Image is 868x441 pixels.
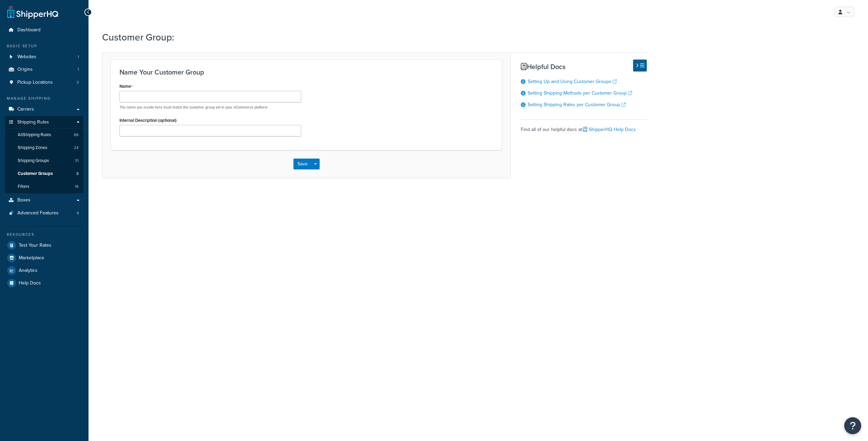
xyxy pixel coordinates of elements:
div: Find all of our helpful docs at: [521,119,647,134]
button: Save [293,159,312,169]
span: All Shipping Rules [18,132,51,138]
span: Pickup Locations [17,80,53,85]
a: Websites1 [5,51,83,63]
span: Dashboard [17,27,41,33]
h3: Name Your Customer Group [119,68,493,76]
span: Analytics [19,268,37,274]
a: Help Docs [5,277,83,289]
span: Help Docs [19,280,41,286]
a: Origins1 [5,63,83,76]
a: Customer Groups3 [5,167,83,180]
a: Setting Shipping Methods per Customer Group [528,89,632,97]
a: Shipping Groups31 [5,154,83,167]
h3: Helpful Docs [521,63,647,70]
a: Carriers [5,103,83,116]
a: Marketplace [5,252,83,264]
li: Shipping Rules [5,116,83,194]
li: Advanced Features [5,207,83,219]
li: Websites [5,51,83,63]
a: Analytics [5,264,83,277]
p: The name you create here must match the customer group set in your eCommerce platform [119,105,301,110]
a: Dashboard [5,24,83,36]
li: Filters [5,180,83,193]
span: 24 [74,145,79,151]
span: Customer Groups [18,171,53,177]
span: Advanced Features [17,210,59,216]
span: 31 [75,158,79,164]
li: Origins [5,63,83,76]
a: Setting Up and Using Customer Groups [528,78,617,85]
span: 2 [77,80,79,85]
li: Pickup Locations [5,76,83,89]
span: Boxes [17,197,31,203]
span: Shipping Rules [17,119,49,125]
a: Pickup Locations2 [5,76,83,89]
a: Test Your Rates [5,239,83,251]
li: Shipping Zones [5,142,83,154]
a: Shipping Rules [5,116,83,129]
span: 1 [78,67,79,72]
label: Internal Description (optional) [119,118,177,123]
span: Test Your Rates [19,243,51,248]
span: Origins [17,67,33,72]
label: Name [119,84,133,89]
span: 4 [77,210,79,216]
span: 3 [76,171,79,177]
li: Shipping Groups [5,154,83,167]
span: 16 [75,184,79,190]
a: AllShipping Rules66 [5,129,83,141]
button: Open Resource Center [844,417,861,434]
div: Basic Setup [5,43,83,49]
div: Resources [5,232,83,238]
span: 66 [74,132,79,138]
a: Filters16 [5,180,83,193]
span: Marketplace [19,255,44,261]
div: Manage Shipping [5,96,83,101]
a: ShipperHQ Help Docs [583,126,636,133]
span: Shipping Zones [18,145,47,151]
a: Boxes [5,194,83,207]
span: Websites [17,54,36,60]
button: Hide Help Docs [633,60,647,71]
span: Filters [18,184,29,190]
a: Shipping Zones24 [5,142,83,154]
h1: Customer Group: [102,31,638,44]
span: Shipping Groups [18,158,49,164]
a: Setting Shipping Rates per Customer Group [528,101,626,108]
span: Carriers [17,107,34,112]
a: Advanced Features4 [5,207,83,219]
span: 1 [78,54,79,60]
li: Customer Groups [5,167,83,180]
